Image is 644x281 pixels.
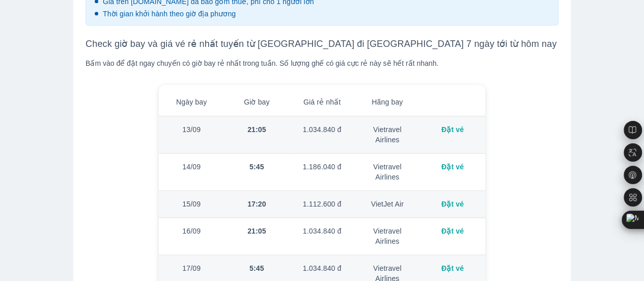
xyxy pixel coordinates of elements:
[428,199,477,209] div: Đặt vé
[428,263,477,273] div: Đặt vé
[428,226,477,236] div: Đặt vé
[103,9,552,19] p: Thời gian khởi hành theo giờ địa phương
[363,162,412,182] div: Vietravel Airlines
[167,124,216,135] div: 13/09
[363,226,412,246] div: Vietravel Airlines
[232,199,281,209] div: 17:20
[232,162,281,172] div: 5:45
[289,218,354,255] td: 1.034.840 đ
[224,89,289,116] th: Giờ bay
[289,191,354,218] td: 1.112.600 đ
[428,124,477,135] div: Đặt vé
[289,116,354,154] td: 1.034.840 đ
[167,162,216,172] div: 14/09
[232,124,281,135] div: 21:05
[428,162,477,172] div: Đặt vé
[86,38,558,50] h3: Check giờ bay và giá vé rẻ nhất tuyến từ [GEOGRAPHIC_DATA] đi [GEOGRAPHIC_DATA] 7 ngày tới từ hôm...
[232,263,281,273] div: 5:45
[289,154,354,191] td: 1.186.040 đ
[363,199,412,209] div: VietJet Air
[167,199,216,209] div: 15/09
[355,89,420,116] th: Hãng bay
[167,263,216,273] div: 17/09
[232,226,281,236] div: 21:05
[289,89,354,116] th: Giá rẻ nhất
[167,226,216,236] div: 16/09
[86,58,558,68] div: Bấm vào để đặt ngay chuyến có giờ bay rẻ nhất trong tuần. Số lượng ghế có giá cực rẻ này sẽ hết r...
[363,124,412,145] div: Vietravel Airlines
[159,89,224,116] th: Ngày bay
